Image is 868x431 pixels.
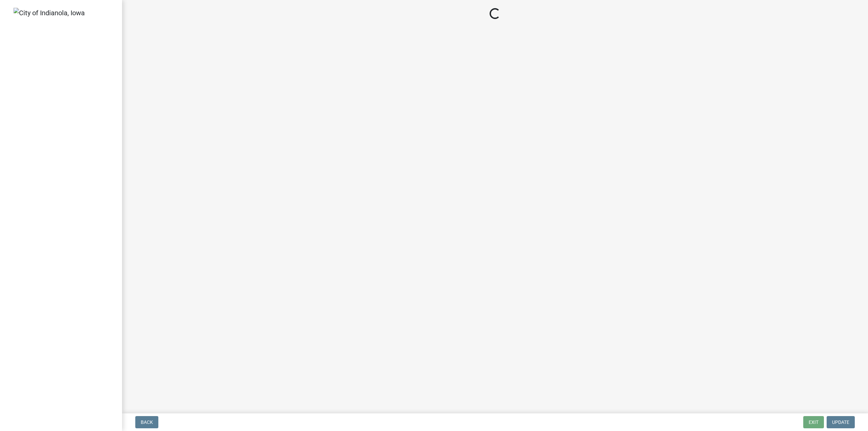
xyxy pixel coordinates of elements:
img: City of Indianola, Iowa [14,8,85,18]
button: Back [135,416,158,428]
button: Update [827,416,855,428]
span: Back [141,419,153,425]
button: Exit [803,416,824,428]
span: Update [832,419,849,425]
